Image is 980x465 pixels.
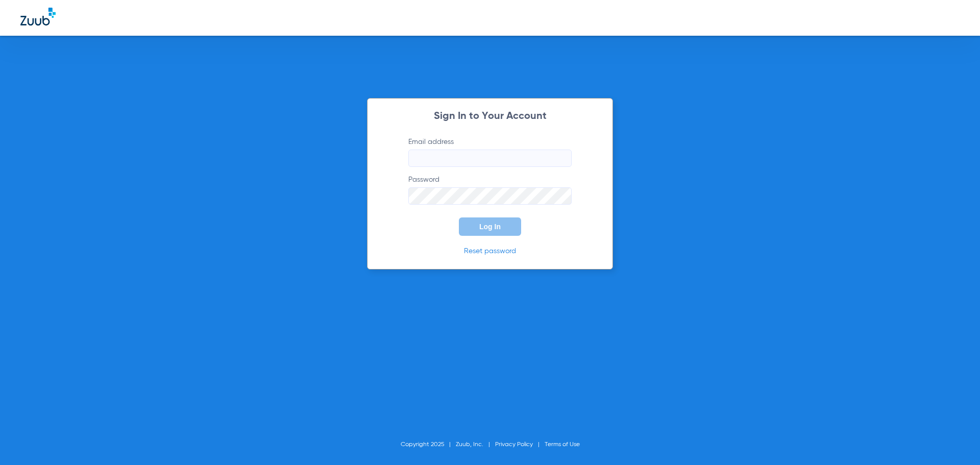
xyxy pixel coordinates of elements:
a: Reset password [464,248,516,255]
li: Zuub, Inc. [456,439,495,450]
input: Password [408,187,572,205]
button: Log In [459,217,521,236]
h2: Sign In to Your Account [393,111,587,121]
li: Copyright 2025 [401,439,456,450]
label: Password [408,175,572,205]
input: Email address [408,150,572,167]
img: Zuub Logo [20,8,56,26]
span: Log In [479,223,501,231]
label: Email address [408,137,572,167]
a: Terms of Use [545,442,580,448]
a: Privacy Policy [495,442,533,448]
